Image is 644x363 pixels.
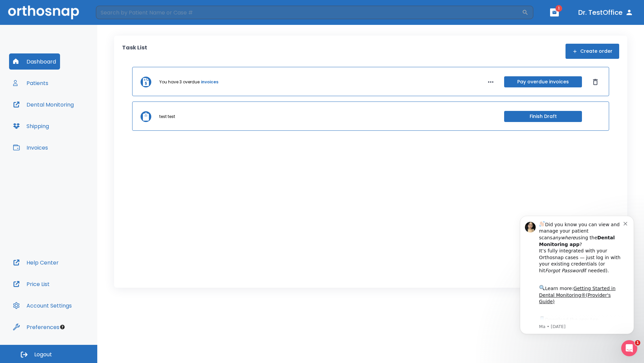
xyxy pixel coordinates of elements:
[59,324,65,330] div: Tooltip anchor
[9,297,76,314] button: Account Settings
[29,111,89,123] a: App Store
[576,6,636,18] button: Dr. TestOffice
[621,340,637,356] iframe: Intercom live chat
[9,319,63,335] button: Preferences
[29,110,114,144] div: Download the app: | ​ Let us know if you need help getting started!
[9,276,54,292] button: Price List
[159,79,200,85] p: You have 3 overdue
[555,5,562,12] span: 1
[114,14,119,20] button: Dismiss notification
[9,118,53,134] button: Shipping
[510,206,644,345] iframe: Intercom notifications message
[566,44,619,59] button: Create order
[590,77,601,87] button: Dismiss
[122,44,147,59] p: Task List
[504,111,582,122] button: Finish Draft
[9,139,52,156] button: Invoices
[34,351,52,358] span: Logout
[96,6,522,19] input: Search by Patient Name or Case #
[9,75,52,91] button: Patients
[504,76,582,87] button: Pay overdue invoices
[8,5,79,19] img: Orthosnap
[201,79,218,85] a: invoices
[635,340,640,346] span: 1
[9,254,63,271] button: Help Center
[9,53,60,70] button: Dashboard
[159,114,175,120] p: test test
[9,96,78,113] button: Dental Monitoring
[29,118,114,124] p: Message from Ma, sent 2w ago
